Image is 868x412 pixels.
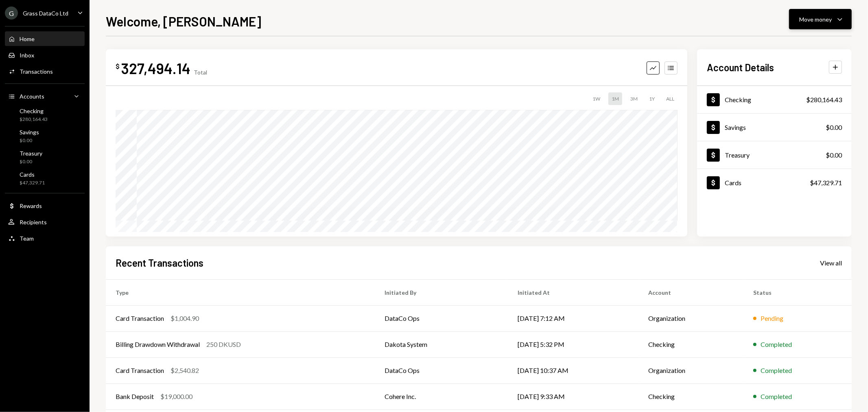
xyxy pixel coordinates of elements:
[5,31,85,46] a: Home
[725,123,746,131] div: Savings
[106,13,261,29] h1: Welcome, [PERSON_NAME]
[20,158,42,165] div: $0.00
[206,340,241,349] div: 250 DKUSD
[697,141,852,169] a: Treasury$0.00
[171,366,199,375] div: $2,540.82
[20,93,44,100] div: Accounts
[725,179,741,186] div: Cards
[20,68,53,75] div: Transactions
[5,126,85,146] a: Savings$0.00
[638,331,743,357] td: Checking
[375,384,508,410] td: Cohere Inc.
[20,219,47,226] div: Recipients
[725,151,750,159] div: Treasury
[5,48,85,62] a: Inbox
[116,392,154,401] div: Bank Deposit
[508,305,638,331] td: [DATE] 7:12 AM
[5,169,85,188] a: Cards$47,329.71
[171,313,199,323] div: $1,004.90
[820,259,842,267] div: View all
[820,258,842,267] a: View all
[5,147,85,167] a: Treasury$0.00
[20,35,35,42] div: Home
[697,169,852,196] a: Cards$47,329.71
[761,313,783,323] div: Pending
[5,231,85,245] a: Team
[20,202,42,209] div: Rewards
[116,256,203,270] h2: Recent Transactions
[5,198,85,213] a: Rewards
[743,279,852,305] th: Status
[508,331,638,357] td: [DATE] 5:32 PM
[20,116,48,123] div: $280,164.43
[508,357,638,384] td: [DATE] 10:37 AM
[20,150,42,157] div: Treasury
[20,171,45,178] div: Cards
[806,95,842,105] div: $280,164.43
[697,86,852,113] a: Checking$280,164.43
[508,384,638,410] td: [DATE] 9:33 AM
[5,105,85,125] a: Checking$280,164.43
[20,129,39,136] div: Savings
[508,279,638,305] th: Initiated At
[106,279,375,305] th: Type
[116,340,200,349] div: Billing Drawdown Withdrawal
[375,357,508,384] td: DataCo Ops
[627,92,641,105] div: 3M
[116,62,120,70] div: $
[116,366,164,375] div: Card Transaction
[761,366,792,375] div: Completed
[589,92,603,105] div: 1W
[5,7,18,20] div: G
[160,392,192,401] div: $19,000.00
[20,52,34,59] div: Inbox
[826,123,842,132] div: $0.00
[663,92,678,105] div: ALL
[20,137,39,144] div: $0.00
[638,305,743,331] td: Organization
[826,150,842,160] div: $0.00
[646,92,658,105] div: 1Y
[116,313,164,323] div: Card Transaction
[810,178,842,188] div: $47,329.71
[375,305,508,331] td: DataCo Ops
[725,96,751,103] div: Checking
[121,59,190,77] div: 327,494.14
[761,392,792,401] div: Completed
[20,180,45,186] div: $47,329.71
[608,92,622,105] div: 1M
[799,15,832,24] div: Move money
[194,69,207,76] div: Total
[761,340,792,349] div: Completed
[638,357,743,384] td: Organization
[5,215,85,229] a: Recipients
[638,384,743,410] td: Checking
[707,61,774,74] h2: Account Details
[5,64,85,79] a: Transactions
[5,89,85,103] a: Accounts
[375,331,508,357] td: Dakota System
[375,279,508,305] th: Initiated By
[23,10,68,17] div: Grass DataCo Ltd
[697,114,852,141] a: Savings$0.00
[638,279,743,305] th: Account
[20,107,48,114] div: Checking
[789,9,852,29] button: Move money
[20,235,34,242] div: Team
